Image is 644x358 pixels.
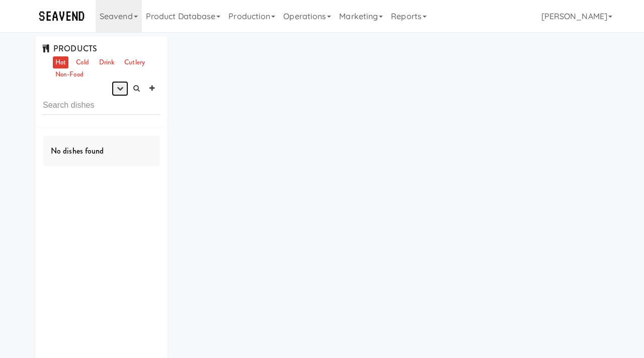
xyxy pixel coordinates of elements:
input: Search dishes [43,96,160,115]
div: No dishes found [43,135,160,167]
a: Hot [53,56,68,69]
span: PRODUCTS [43,43,97,54]
a: Non-Food [53,68,86,81]
a: Drink [97,56,117,69]
img: Micromart [35,8,88,25]
a: Cold [73,56,91,69]
a: Cutlery [122,56,147,69]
